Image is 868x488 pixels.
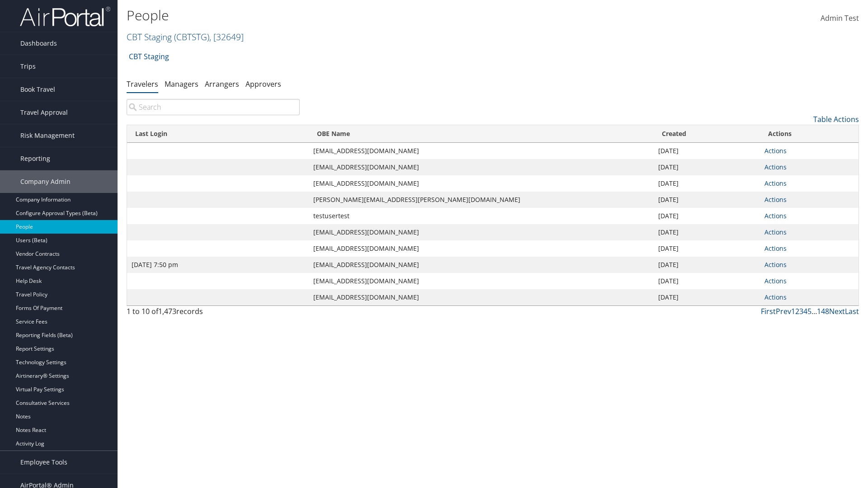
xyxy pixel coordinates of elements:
a: CBT Staging [129,47,169,66]
span: Risk Management [20,124,75,147]
a: Next [829,306,845,316]
td: [PERSON_NAME][EMAIL_ADDRESS][PERSON_NAME][DOMAIN_NAME] [309,192,654,208]
a: Last [845,306,859,316]
td: [DATE] [654,143,760,159]
span: ( CBTSTG ) [174,31,209,43]
a: 148 [817,306,829,316]
td: [DATE] [654,273,760,289]
span: Admin Test [821,13,859,23]
a: Admin Test [821,5,859,33]
a: Actions [764,179,787,188]
td: [EMAIL_ADDRESS][DOMAIN_NAME] [309,224,654,240]
td: [DATE] [654,208,760,224]
a: Prev [776,306,791,316]
a: 1 [791,306,795,316]
td: [EMAIL_ADDRESS][DOMAIN_NAME] [309,143,654,159]
div: 1 to 10 of records [127,306,300,321]
th: Created: activate to sort column ascending [654,125,760,143]
th: Last Login: activate to sort column ascending [127,125,309,143]
a: Actions [764,244,787,253]
td: [DATE] [654,224,760,240]
a: Actions [764,260,787,269]
span: Reporting [20,147,50,170]
td: [DATE] 7:50 pm [127,257,309,273]
a: CBT Staging [127,31,244,43]
td: [DATE] [654,159,760,175]
a: Actions [764,277,787,285]
a: First [761,306,776,316]
th: Actions [760,125,859,143]
td: [DATE] [654,289,760,305]
td: [DATE] [654,192,760,208]
span: 1,473 [158,306,176,316]
td: [EMAIL_ADDRESS][DOMAIN_NAME] [309,175,654,192]
span: … [811,306,817,316]
input: Search [127,99,300,115]
a: Table Actions [813,114,859,124]
a: Approvers [245,79,281,89]
span: Employee Tools [20,451,67,474]
td: [DATE] [654,257,760,273]
a: 2 [795,306,799,316]
a: Actions [764,293,787,301]
td: testusertest [309,208,654,224]
a: Actions [764,211,787,220]
td: [EMAIL_ADDRESS][DOMAIN_NAME] [309,240,654,257]
span: , [ 32649 ] [209,31,244,43]
span: Travel Approval [20,101,68,124]
a: Arrangers [205,79,239,89]
td: [EMAIL_ADDRESS][DOMAIN_NAME] [309,257,654,273]
a: Travelers [127,79,158,89]
a: 4 [803,306,807,316]
span: Trips [20,55,36,78]
a: Actions [764,163,787,171]
a: 3 [799,306,803,316]
span: Dashboards [20,32,57,55]
td: [EMAIL_ADDRESS][DOMAIN_NAME] [309,159,654,175]
img: airportal-logo.png [20,6,110,27]
td: [EMAIL_ADDRESS][DOMAIN_NAME] [309,289,654,305]
span: Company Admin [20,170,71,193]
a: Actions [764,228,787,236]
a: Actions [764,146,787,155]
span: Book Travel [20,78,55,101]
a: Actions [764,195,787,204]
td: [DATE] [654,240,760,257]
th: OBE Name: activate to sort column ascending [309,125,654,143]
td: [DATE] [654,175,760,192]
td: [EMAIL_ADDRESS][DOMAIN_NAME] [309,273,654,289]
a: Managers [165,79,198,89]
a: 5 [807,306,811,316]
h1: People [127,6,615,25]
